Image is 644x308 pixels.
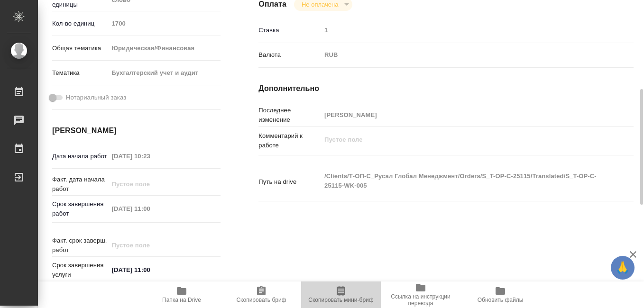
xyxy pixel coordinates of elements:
input: Пустое поле [108,149,191,163]
div: Юридическая/Финансовая [108,40,221,56]
p: Кол-во единиц [52,19,108,28]
span: Обновить файлы [478,297,524,303]
input: Пустое поле [108,177,191,191]
textarea: /Clients/Т-ОП-С_Русал Глобал Менеджмент/Orders/S_T-OP-C-25115/Translated/S_T-OP-C-25115-WK-005 [321,168,602,194]
span: Скопировать мини-бриф [308,297,373,303]
span: Папка на Drive [162,297,201,303]
span: Нотариальный заказ [66,93,126,102]
button: Папка на Drive [142,281,221,308]
input: Пустое поле [108,17,221,30]
p: Дата начала работ [52,152,108,161]
p: Валюта [258,50,321,60]
p: Ставка [258,26,321,35]
p: Срок завершения услуги [52,261,108,280]
button: Ссылка на инструкции перевода [381,281,460,308]
p: Общая тематика [52,44,108,53]
span: Скопировать бриф [236,297,286,303]
input: Пустое поле [321,23,602,37]
div: Бухгалтерский учет и аудит [108,65,221,81]
input: Пустое поле [108,202,191,216]
p: Путь на drive [258,177,321,187]
p: Тематика [52,68,108,78]
button: Скопировать мини-бриф [301,281,381,308]
p: Факт. срок заверш. работ [52,236,108,255]
input: ✎ Введи что-нибудь [108,263,191,277]
span: 🙏 [615,258,631,278]
button: Не оплачена [299,0,341,9]
input: Пустое поле [108,238,191,252]
p: Комментарий к работе [258,131,321,150]
p: Факт. дата начала работ [52,175,108,194]
p: Срок завершения работ [52,199,108,218]
span: Ссылка на инструкции перевода [386,293,455,307]
input: Пустое поле [321,108,602,122]
h4: Дополнительно [258,83,634,94]
h4: [PERSON_NAME] [52,125,221,136]
button: Обновить файлы [460,281,540,308]
button: 🙏 [611,256,635,280]
p: Последнее изменение [258,106,321,125]
button: Скопировать бриф [221,281,301,308]
div: RUB [321,47,602,63]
